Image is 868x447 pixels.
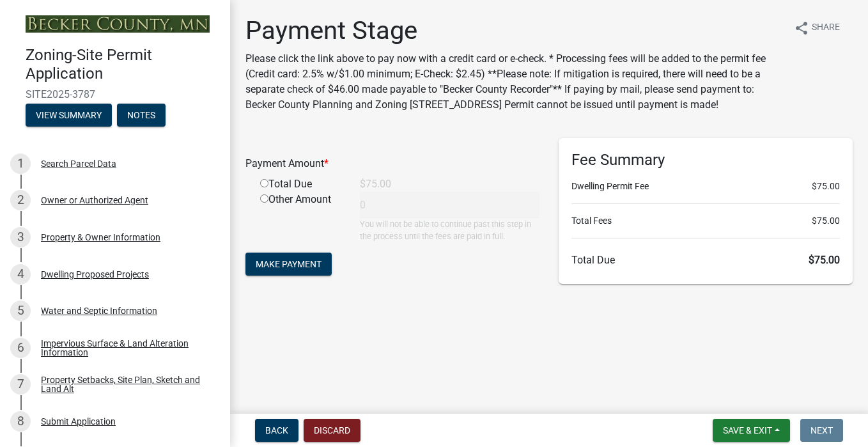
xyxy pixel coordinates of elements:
[41,159,116,168] div: Search Parcel Data
[10,301,31,321] div: 5
[256,259,322,269] span: Make Payment
[10,374,31,395] div: 7
[571,214,840,228] li: Total Fees
[812,180,840,193] span: $75.00
[571,180,840,193] li: Dwelling Permit Fee
[10,411,31,432] div: 8
[245,51,784,113] p: Please click the link above to pay now with a credit card or e-check. * Processing fees will be a...
[713,419,790,442] button: Save & Exit
[26,46,220,83] h4: Zoning-Site Permit Application
[41,196,148,205] div: Owner or Authorized Agent
[812,214,840,228] span: $75.00
[265,425,288,435] span: Back
[723,425,772,435] span: Save & Exit
[10,227,31,247] div: 3
[10,264,31,285] div: 4
[26,111,112,121] wm-modal-confirm: Summary
[41,417,116,426] div: Submit Application
[245,253,332,276] button: Make Payment
[794,20,809,36] i: share
[800,419,843,442] button: Next
[812,20,840,36] span: Share
[10,338,31,358] div: 6
[251,176,350,192] div: Total Due
[571,151,840,169] h6: Fee Summary
[26,88,205,100] span: SITE2025-3787
[255,419,298,442] button: Back
[41,375,210,393] div: Property Setbacks, Site Plan, Sketch and Land Alt
[571,254,840,266] h6: Total Due
[41,270,149,279] div: Dwelling Proposed Projects
[26,104,112,127] button: View Summary
[236,156,549,171] div: Payment Amount
[251,192,350,242] div: Other Amount
[26,15,210,33] img: Becker County, Minnesota
[10,153,31,174] div: 1
[784,15,850,40] button: shareShare
[41,233,160,242] div: Property & Owner Information
[41,306,157,315] div: Water and Septic Information
[304,419,360,442] button: Discard
[245,15,784,46] h1: Payment Stage
[810,425,833,435] span: Next
[41,339,210,357] div: Impervious Surface & Land Alteration Information
[809,254,840,266] span: $75.00
[117,104,166,127] button: Notes
[10,190,31,210] div: 2
[117,111,166,121] wm-modal-confirm: Notes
